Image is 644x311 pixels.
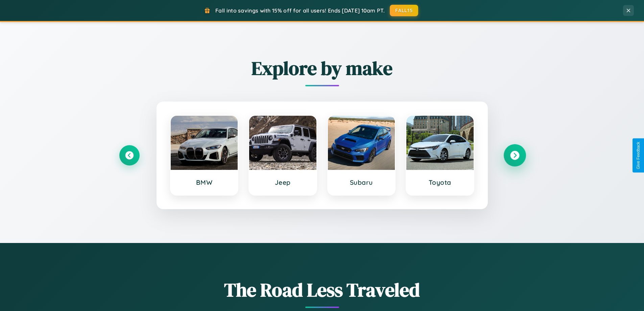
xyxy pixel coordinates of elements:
[177,178,231,186] h3: BMW
[413,178,467,186] h3: Toyota
[215,7,385,14] span: Fall into savings with 15% off for all users! Ends [DATE] 10am PT.
[636,142,641,169] div: Give Feedback
[335,178,388,186] h3: Subaru
[119,55,525,81] h2: Explore by make
[390,5,418,16] button: FALL15
[119,277,525,303] h1: The Road Less Traveled
[256,178,310,186] h3: Jeep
